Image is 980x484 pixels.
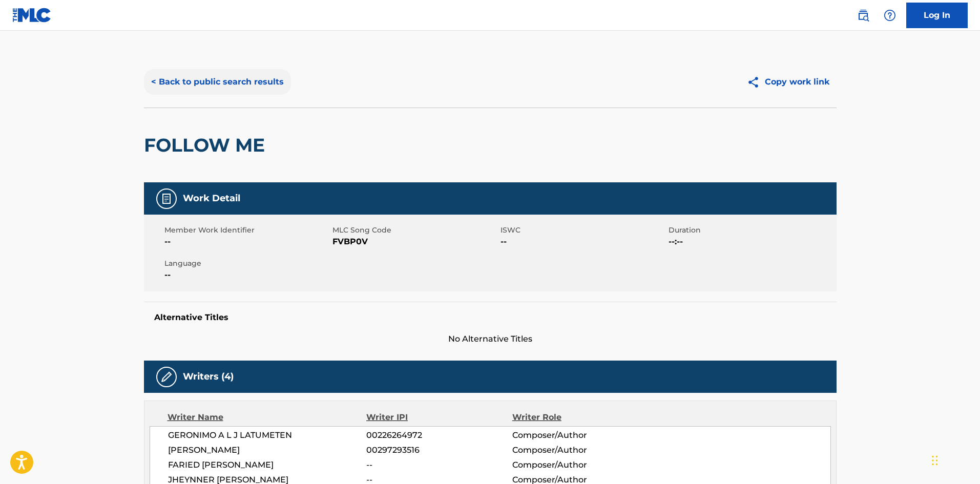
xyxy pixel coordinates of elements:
button: Copy work link [740,69,837,95]
div: Writer Role [512,411,645,424]
h5: Alternative Titles [154,312,826,323]
span: FARIED [PERSON_NAME] [168,459,367,471]
span: MLC Song Code [332,225,498,236]
div: Writer Name [168,411,367,424]
img: Copy work link [747,76,765,89]
span: Duration [669,225,834,236]
span: [PERSON_NAME] [168,444,367,456]
span: -- [164,236,330,248]
span: Composer/Author [512,459,645,471]
span: -- [164,269,330,281]
h5: Writers (4) [183,371,234,383]
div: Drag [932,445,938,476]
span: --:-- [669,236,834,248]
span: ISWC [501,225,666,236]
h2: FOLLOW ME [144,134,270,157]
img: search [857,9,869,22]
img: help [884,9,896,22]
img: Writers [160,371,173,383]
span: -- [366,459,512,471]
iframe: Chat Widget [929,435,980,484]
span: -- [501,236,666,248]
div: Writer IPI [366,411,512,424]
span: 00226264972 [366,429,512,441]
span: 00297293516 [366,444,512,456]
div: Help [880,5,900,26]
span: Composer/Author [512,444,645,456]
span: No Alternative Titles [144,333,837,345]
img: Work Detail [160,193,173,205]
span: Member Work Identifier [164,225,330,236]
img: MLC Logo [12,8,52,23]
a: Public Search [853,5,873,26]
span: GERONIMO A L J LATUMETEN [168,429,367,441]
span: Composer/Author [512,429,645,441]
a: Log In [906,3,968,28]
h5: Work Detail [183,193,240,204]
button: < Back to public search results [144,69,291,95]
span: FVBP0V [332,236,498,248]
span: Language [164,258,330,269]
